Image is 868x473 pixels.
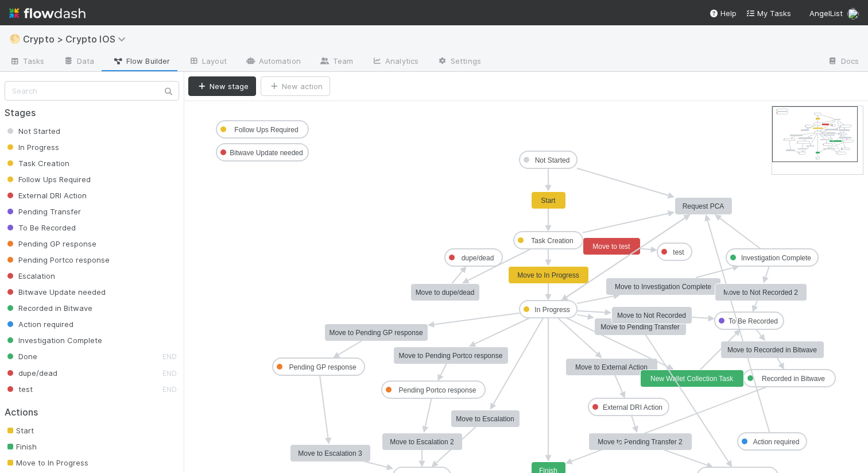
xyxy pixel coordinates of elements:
text: Move to Escalation 3 [298,449,362,457]
span: test [5,384,33,394]
small: END [162,352,177,361]
text: Action required [753,438,800,446]
text: Move to Investigation Complete [615,283,711,291]
text: Move to Pending Transfer [600,323,679,331]
text: test [673,248,684,256]
text: Bitwave Update needed [230,149,303,157]
span: Bitwave Update needed [5,287,106,297]
a: Analytics [362,53,428,71]
span: Pending Portco response [5,255,110,264]
text: Move to Pending GP response [329,329,423,337]
text: To Be Recorded [728,317,778,325]
text: Move to Escalation 2 [390,438,454,446]
span: Move to In Progress [5,458,88,467]
a: Flow Builder [103,53,179,71]
small: END [162,369,177,378]
img: logo-inverted-e16ddd16eac7371096b0.svg [9,3,86,23]
text: Move to Pending Transfer 2 [598,438,683,446]
text: dupe/dead [462,254,494,262]
img: avatar_d89a0a80-047e-40c9-bdc2-a2d44e645fd3.png [847,8,859,20]
a: Data [54,53,103,71]
text: Recorded in Bitwave [762,375,825,383]
span: 🌕 [9,34,21,44]
span: In Progress [5,143,59,152]
span: Crypto > Crypto IOS [23,33,131,45]
text: Move to test [592,243,630,251]
span: Task Creation [5,159,69,168]
small: END [162,385,177,394]
text: Move to In Progress [517,271,579,279]
text: Move to Not Recorded [617,312,686,320]
span: Investigation Complete [5,336,102,345]
text: Investigation Complete [741,254,811,262]
span: Finish [5,442,37,451]
a: My Tasks [746,7,791,19]
input: Search [5,81,179,101]
text: Move to Escalation [456,415,514,423]
text: Task Creation [531,237,573,245]
a: Settings [428,53,490,71]
span: External DRI Action [5,191,87,200]
span: Pending GP response [5,239,96,248]
span: Follow Ups Required [5,175,91,184]
span: Not Started [5,126,60,136]
text: Start [541,197,556,205]
text: In Progress [534,306,569,314]
span: AngelList [809,9,843,18]
button: New action [261,76,330,96]
span: Escalation [5,271,55,280]
text: Move to Pending Portco response [399,352,503,360]
span: Action required [5,320,73,329]
h2: Actions [5,407,179,418]
a: Docs [818,53,868,71]
text: New Wallet Collection Task [650,375,734,383]
span: My Tasks [746,9,791,18]
text: Follow Ups Required [234,126,298,134]
text: External DRI Action [603,403,662,412]
a: Layout [179,53,236,71]
span: Done [5,352,37,361]
text: Move to External Action [575,363,648,371]
span: To Be Recorded [5,223,76,232]
text: Pending Portco response [399,386,476,394]
span: Tasks [9,55,45,67]
button: New stage [188,76,256,96]
span: dupe/dead [5,368,57,378]
text: Not Started [535,156,570,164]
span: Start [5,426,34,435]
text: Move to Not Recorded 2 [723,289,798,297]
text: Move to Recorded in Bitwave [727,346,817,354]
a: Team [310,53,362,71]
a: Automation [236,53,310,71]
h2: Stages [5,107,179,118]
span: Pending Transfer [5,207,81,216]
text: Move to dupe/dead [416,289,475,297]
div: Help [709,7,737,19]
span: Recorded in Bitwave [5,303,92,313]
text: Request PCA [683,202,724,210]
text: Pending GP response [289,363,356,371]
span: Flow Builder [113,55,170,67]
